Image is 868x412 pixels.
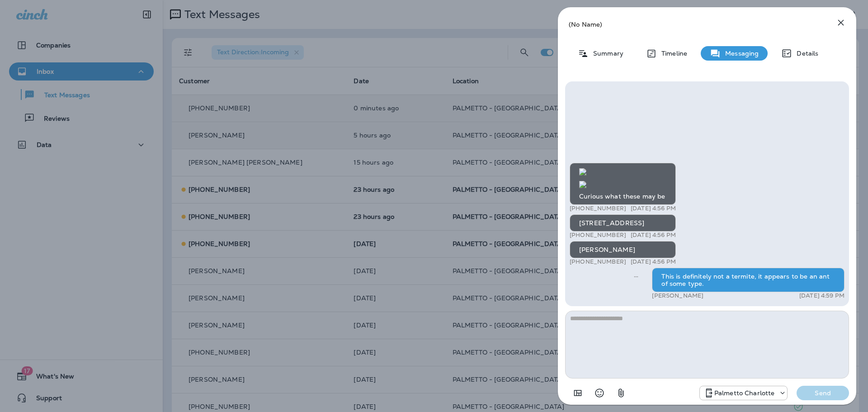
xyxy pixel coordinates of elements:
img: twilio-download [579,181,586,188]
span: Sent [634,272,638,280]
div: [STREET_ADDRESS] [570,214,676,232]
p: [PHONE_NUMBER] [570,205,626,212]
p: [PHONE_NUMBER] [570,232,626,239]
p: Details [792,50,818,57]
p: Messaging [721,50,759,57]
p: Summary [589,50,623,57]
p: Timeline [657,50,687,57]
p: (No Name) [569,21,816,28]
button: Select an emoji [590,384,609,402]
button: Add in a premade template [569,384,587,402]
p: [DATE] 4:59 PM [799,292,844,299]
p: [DATE] 4:56 PM [631,258,676,265]
p: [DATE] 4:56 PM [631,232,676,239]
p: [DATE] 4:56 PM [631,205,676,212]
div: Curious what these may be [570,163,676,205]
div: [PERSON_NAME] [570,241,676,258]
p: [PERSON_NAME] [652,292,703,299]
img: twilio-download [579,168,586,175]
div: +1 (704) 307-2477 [700,388,788,398]
p: Palmetto Charlotte [714,389,775,397]
div: This is definitely not a termite, it appears to be an ant of some type. [652,268,844,292]
p: [PHONE_NUMBER] [570,258,626,265]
